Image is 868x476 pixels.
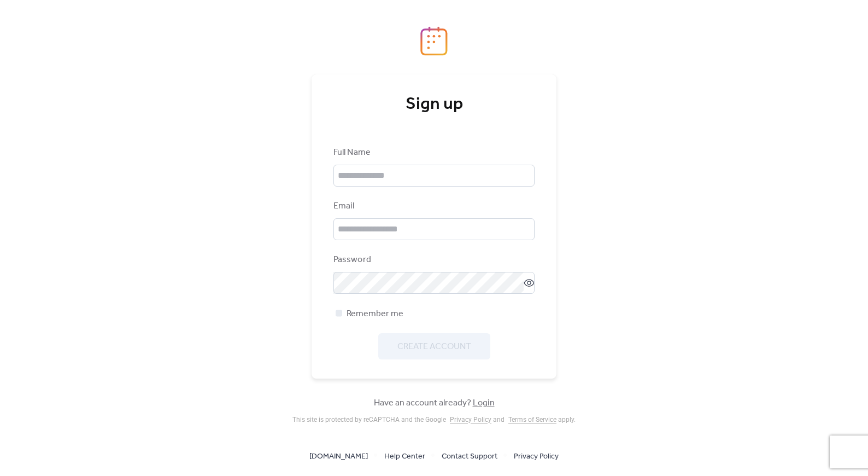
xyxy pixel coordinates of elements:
[508,416,556,423] a: Terms of Service
[347,307,403,321] span: Remember me
[333,200,532,213] div: Email
[450,416,491,423] a: Privacy Policy
[292,416,576,423] div: This site is protected by reCAPTCHA and the Google and apply .
[473,394,495,411] a: Login
[514,449,559,463] a: Privacy Policy
[374,397,495,410] span: Have an account already?
[384,449,425,463] a: Help Center
[442,450,497,463] span: Contact Support
[309,450,368,463] span: [DOMAIN_NAME]
[333,146,532,159] div: Full Name
[514,450,559,463] span: Privacy Policy
[333,253,532,266] div: Password
[384,450,425,463] span: Help Center
[420,26,448,56] img: logo
[309,449,368,463] a: [DOMAIN_NAME]
[442,449,497,463] a: Contact Support
[333,94,535,115] div: Sign up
